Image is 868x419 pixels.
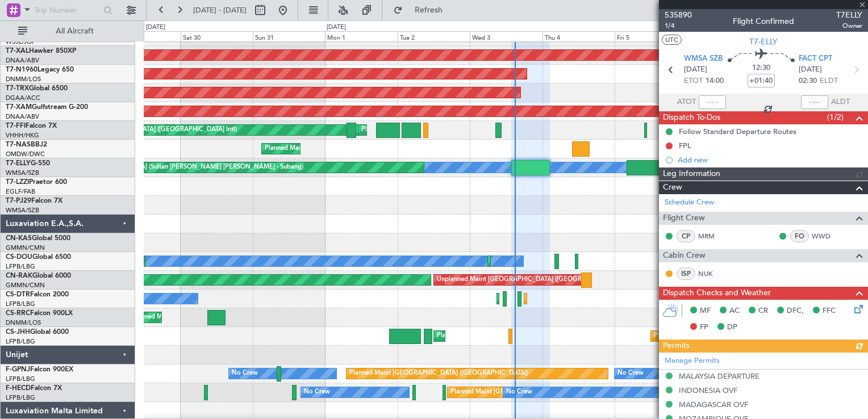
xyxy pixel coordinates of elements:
[729,305,740,317] span: AC
[6,310,30,317] span: CS-RRC
[749,36,778,48] span: T7-ELLY
[6,160,31,167] span: T7-ELLY
[6,385,62,392] a: F-HECDFalcon 7X
[698,231,724,241] a: MRM
[325,31,397,41] div: Mon 1
[405,6,453,14] span: Refresh
[437,328,616,345] div: Planned Maint [GEOGRAPHIC_DATA] ([GEOGRAPHIC_DATA])
[6,179,29,186] span: T7-LZZI
[6,385,31,392] span: F-HECD
[820,76,838,87] span: ELDT
[836,9,862,21] span: T7ELLY
[6,141,31,148] span: T7-NAS
[6,375,35,383] a: LFPB/LBG
[6,66,37,73] span: T7-N1960
[30,27,120,35] span: All Aircraft
[6,94,40,102] a: DGAA/ACC
[700,322,708,333] span: FP
[6,104,88,111] a: T7-XAMGulfstream G-200
[6,169,39,177] a: WMSA/SZB
[678,155,862,165] div: Add new
[6,281,45,290] a: GMMN/CMN
[6,85,29,92] span: T7-TRX
[799,64,822,76] span: [DATE]
[6,131,39,140] a: VHHH/HKG
[6,37,36,46] a: WSSL/XSP
[684,64,707,76] span: [DATE]
[6,150,45,158] a: OMDW/DWC
[6,235,32,242] span: CN-KAS
[677,267,695,280] div: ISP
[304,384,330,401] div: No Crew
[542,31,615,41] div: Thu 4
[232,365,258,382] div: No Crew
[827,111,844,123] span: (1/2)
[6,393,35,402] a: LFPB/LBG
[700,305,711,317] span: MF
[6,123,57,129] a: T7-FFIFalcon 7X
[6,262,35,271] a: LFPB/LBG
[437,271,624,288] div: Unplanned Maint [GEOGRAPHIC_DATA] ([GEOGRAPHIC_DATA])
[727,322,737,333] span: DP
[752,62,770,74] span: 12:30
[663,181,682,194] span: Crew
[6,244,45,252] a: GMMN/CMN
[617,365,644,382] div: No Crew
[706,76,724,87] span: 14:00
[6,187,35,196] a: EGLF/FAB
[327,23,346,32] div: [DATE]
[663,212,705,225] span: Flight Crew
[679,127,796,136] div: Follow Standard Departure Routes
[6,206,39,215] a: WMSA/SZB
[6,56,39,65] a: DNAA/ABV
[733,15,794,27] div: Flight Confirmed
[6,310,73,317] a: CS-RRCFalcon 900LX
[193,5,247,15] span: [DATE] - [DATE]
[6,291,30,298] span: CS-DTR
[6,366,73,373] a: F-GPNJFalcon 900EX
[470,31,542,41] div: Wed 3
[265,140,393,157] div: Planned Maint Abuja ([PERSON_NAME] Intl)
[398,31,470,41] div: Tue 2
[6,337,35,346] a: LFPB/LBG
[662,35,682,45] button: UTC
[181,31,253,41] div: Sat 30
[836,21,862,31] span: Owner
[790,230,809,242] div: FO
[823,305,836,317] span: FFC
[6,141,47,148] a: T7-NASBBJ2
[6,300,35,308] a: LFPB/LBG
[388,1,456,19] button: Refresh
[108,31,180,41] div: Fri 29
[679,141,691,150] div: FPL
[615,31,687,41] div: Fri 5
[831,97,850,108] span: ALDT
[6,75,41,83] a: DNMM/LOS
[6,291,69,298] a: CS-DTRFalcon 2000
[663,249,706,262] span: Cabin Crew
[787,305,804,317] span: DFC,
[663,111,720,124] span: Dispatch To-Dos
[6,329,30,336] span: CS-JHH
[6,319,41,327] a: DNMM/LOS
[758,305,768,317] span: CR
[677,230,695,242] div: CP
[253,31,325,41] div: Sun 31
[698,269,724,279] a: NUK
[6,48,76,55] a: T7-XALHawker 850XP
[12,22,123,40] button: All Aircraft
[6,160,50,167] a: T7-ELLYG-550
[799,53,832,65] span: FACT CPT
[39,159,303,176] div: Planned Maint [GEOGRAPHIC_DATA] (Sultan [PERSON_NAME] [PERSON_NAME] - Subang)
[6,273,71,279] a: CN-RAKGlobal 6000
[663,287,771,300] span: Dispatch Checks and Weather
[6,273,32,279] span: CN-RAK
[665,21,692,31] span: 1/4
[6,235,70,242] a: CN-KASGlobal 5000
[6,198,31,204] span: T7-PJ29
[450,384,629,401] div: Planned Maint [GEOGRAPHIC_DATA] ([GEOGRAPHIC_DATA])
[654,328,833,345] div: Planned Maint [GEOGRAPHIC_DATA] ([GEOGRAPHIC_DATA])
[677,97,696,108] span: ATOT
[6,104,32,111] span: T7-XAM
[684,53,723,65] span: WMSA SZB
